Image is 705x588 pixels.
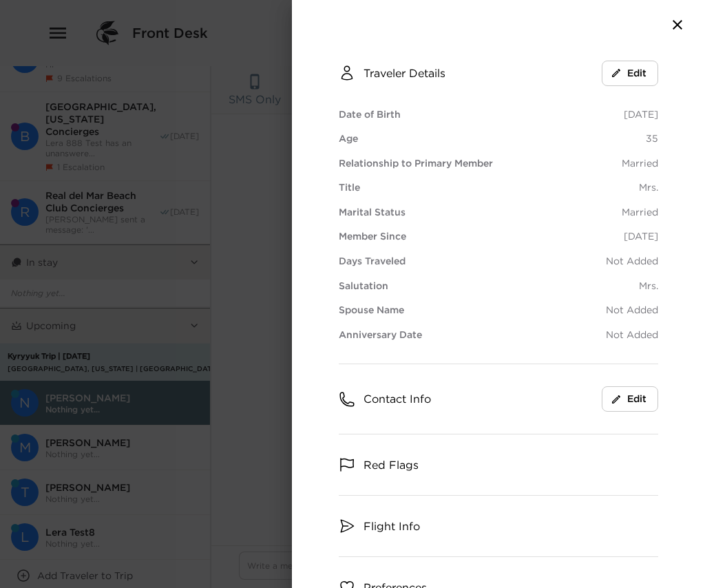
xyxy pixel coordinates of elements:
[364,391,431,406] span: Contact Info
[602,61,658,86] button: Edit
[339,230,406,244] p: Member Since
[646,132,658,146] p: 35
[339,328,422,342] p: Anniversary Date
[364,518,420,534] span: Flight Info
[602,386,658,412] button: Edit
[339,132,358,146] p: Age
[606,304,658,317] p: Not Added
[339,181,360,195] p: Title
[606,255,658,269] p: Not Added
[339,108,401,122] p: Date of Birth
[364,457,419,472] span: Red Flags
[339,206,406,220] p: Marital Status
[624,230,658,244] p: [DATE]
[339,280,388,293] p: Salutation
[606,328,658,342] p: Not Added
[339,304,404,317] p: Spouse Name
[639,280,658,293] p: Mrs.
[624,108,658,122] p: [DATE]
[364,65,445,81] span: Traveler Details
[639,181,658,195] p: Mrs.
[622,206,658,220] p: Married
[622,157,658,171] p: Married
[339,157,493,171] p: Relationship to Primary Member
[339,255,406,269] p: Days Traveled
